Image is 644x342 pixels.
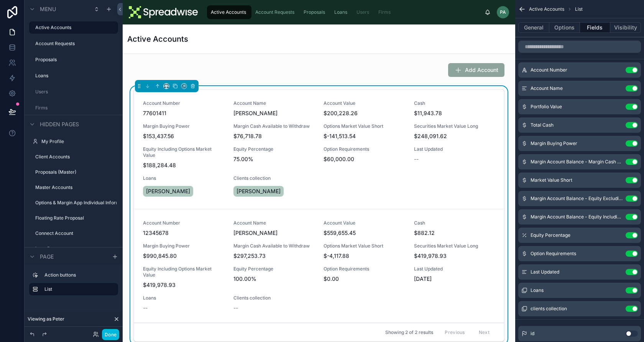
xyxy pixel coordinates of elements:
span: 75.00% [233,155,315,163]
span: Viewing as Peter [28,316,64,322]
span: Menu [40,5,56,13]
span: $60,000.00 [324,155,405,163]
label: Proposals [35,57,113,63]
img: App logo [129,6,198,18]
span: Equity Percentage [233,146,315,152]
span: -- [143,304,148,312]
button: Fields [580,22,611,33]
label: Client Accounts [35,154,113,160]
span: $-4,117.88 [324,252,405,260]
span: Account Number [143,220,224,226]
span: [DATE] [414,275,495,283]
span: List [575,6,583,12]
label: Loan Request [35,246,113,252]
span: Market Value Short [531,177,572,183]
span: Margin Cash Available to Withdraw [233,243,315,249]
button: Visibility [610,22,641,33]
a: Active Accounts [207,5,251,19]
span: Option Requirements [531,251,576,257]
span: $990,845.80 [143,252,224,260]
span: -- [414,155,419,163]
span: Account Requests [255,9,294,15]
span: Equity Including Options Market Value [143,146,224,158]
span: $11,943.78 [414,109,495,117]
span: [PERSON_NAME] [146,187,190,195]
label: Firms [35,105,113,111]
span: Cash [414,100,495,106]
span: Margin Account Balance - Equity Including Options [531,214,623,220]
label: Active Accounts [35,24,113,31]
span: Showing 2 of 2 results [385,329,433,335]
span: Clients collection [233,295,315,301]
span: Page [40,253,54,261]
span: $419,978.93 [143,281,224,289]
span: [PERSON_NAME] [233,229,315,237]
span: Last Updated [414,146,495,152]
label: Users [35,89,113,95]
div: scrollable content [25,265,123,303]
span: Users [356,9,369,15]
span: Option Requirements [324,146,405,152]
span: Account Name [531,85,563,91]
span: Account Value [324,100,405,106]
span: Last Updated [414,266,495,272]
span: Option Requirements [324,266,405,272]
label: Action buttons [44,272,112,278]
span: Account Name [233,100,315,106]
span: Equity Including Options Market Value [143,266,224,278]
span: Loans [334,9,347,15]
a: Users [353,5,375,19]
span: $153,437.56 [143,132,224,140]
span: Margin Buying Power [143,123,224,129]
button: General [518,22,549,33]
button: Done [102,329,119,340]
span: Account Value [324,220,405,226]
span: Firms [378,9,391,15]
span: 12345678 [143,229,224,237]
label: Connect Account [35,230,113,236]
label: Loans [35,73,113,79]
a: My Profile [41,138,113,145]
span: Margin Cash Available to Withdraw [233,123,315,129]
a: Options & Margin App Individual Information [35,200,117,206]
label: List [44,286,112,292]
span: $200,228.26 [324,109,405,117]
a: Firms [375,5,396,19]
span: Equity Percentage [531,232,570,238]
span: Loans [143,295,224,301]
span: Cash [414,220,495,226]
label: Account Requests [35,41,113,47]
span: Active Accounts [211,9,246,15]
span: -- [233,304,238,312]
span: Margin Buying Power [143,243,224,249]
span: Active Accounts [529,6,564,12]
span: Account Name [233,220,315,226]
span: PA [500,9,506,15]
a: Loans [330,5,353,19]
span: Clients collection [233,175,315,181]
span: Margin Account Balance - Equity Excluding Options [531,195,623,202]
a: Master Accounts [35,184,113,191]
span: Margin Account Balance - Margin Cash Available [531,159,623,165]
span: Loans [143,175,224,181]
span: Options Market Value Short [324,123,405,129]
label: Proposals (Master) [35,169,113,175]
span: Margin Buying Power [531,140,577,147]
span: Securities Market Value Long [414,243,495,249]
span: [PERSON_NAME] [233,109,315,117]
span: [PERSON_NAME] [237,187,281,195]
span: Loans [531,287,544,293]
span: Options Market Value Short [324,243,405,249]
span: $248,091.62 [414,132,495,140]
label: Floating Rate Proposal [35,215,113,221]
span: Account Number [143,100,224,106]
